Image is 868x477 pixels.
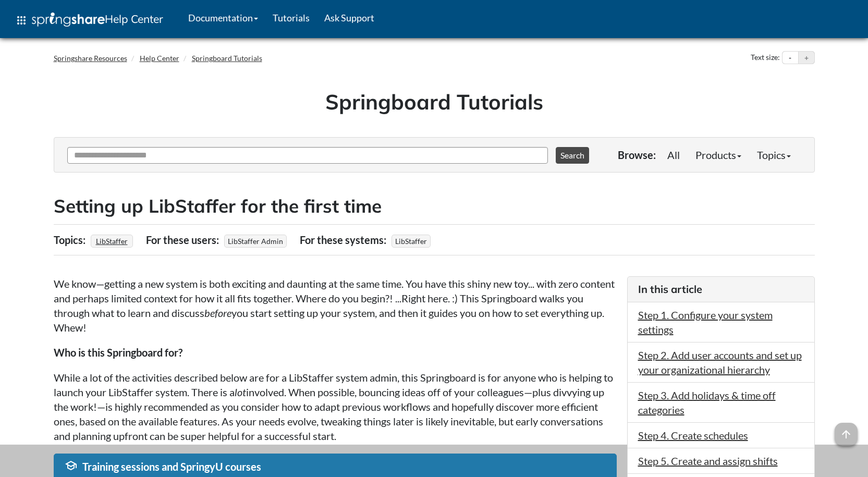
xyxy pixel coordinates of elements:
[146,230,222,250] div: For these users:
[140,54,179,63] a: Help Center
[638,455,778,467] a: Step 5. Create and assign shifts
[783,52,798,64] button: Decrease text size
[265,5,317,31] a: Tutorials
[835,424,858,436] a: arrow_upward
[317,5,382,31] a: Ask Support
[54,193,815,219] h2: Setting up LibStaffer for the first time
[54,54,127,63] a: Springshare Resources
[799,52,814,64] button: Increase text size
[204,307,231,319] em: before
[235,386,246,398] em: lot
[224,235,287,248] span: LibStaffer Admin
[392,235,431,248] span: LibStaffer
[32,13,105,27] img: Springshare
[65,459,77,472] span: school
[638,309,773,336] a: Step 1. Configure your system settings
[8,5,170,36] a: apps Help Center
[82,460,261,473] span: Training sessions and SpringyU courses
[618,148,656,162] p: Browse:
[638,349,802,376] a: Step 2. Add user accounts and set up your organizational hierarchy
[43,452,825,469] div: This site uses cookies as well as records your IP address for usage statistics.
[54,370,617,443] p: While a lot of the activities described below are for a LibStaffer system admin, this Springboard...
[659,144,688,165] a: All
[54,230,88,250] div: Topics:
[62,87,807,116] h1: Springboard Tutorials
[638,282,804,297] h3: In this article
[835,423,858,446] span: arrow_upward
[15,14,28,27] span: apps
[556,147,589,164] button: Search
[54,276,617,335] p: We know—getting a new system is both exciting and daunting at the same time. You have this shiny ...
[105,12,163,26] span: Help Center
[192,54,262,63] a: Springboard Tutorials
[94,234,129,249] a: LibStaffer
[54,346,182,359] strong: Who is this Springboard for?
[749,144,799,165] a: Topics
[300,230,389,250] div: For these systems:
[181,5,265,31] a: Documentation
[688,144,749,165] a: Products
[638,429,748,442] a: Step 4. Create schedules
[638,389,776,416] a: Step 3. Add holidays & time off categories
[749,51,782,65] div: Text size:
